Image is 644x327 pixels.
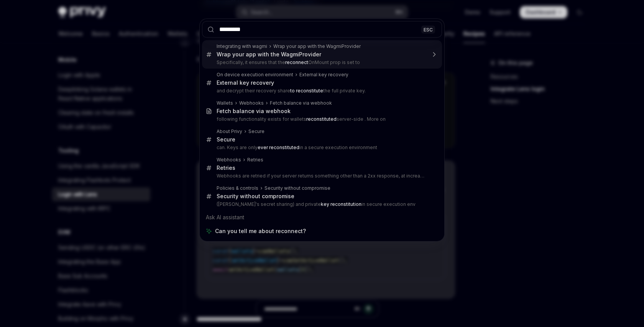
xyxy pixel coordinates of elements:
p: Webhooks are retried if your server returns something other than a 2xx response, at increasingly lon [217,173,426,179]
b: to reconstitute [290,88,323,94]
div: Fetch balance via webhook [217,108,291,115]
p: can. Keys are only in a secure execution environment [217,145,426,151]
div: About Privy [217,128,242,135]
b: reconnect [285,59,308,65]
div: Secure [248,128,264,135]
div: External key recovery [299,72,348,78]
div: Webhooks [217,157,241,163]
div: Webhooks [239,100,264,106]
p: and decrypt their recovery share the full private key. [217,88,426,94]
div: Integrating with wagmi [217,43,267,49]
p: Specifically, it ensures that the OnMount prop is set to [217,59,426,66]
div: Retries [247,157,263,163]
span: Can you tell me about reconnect? [215,227,306,235]
div: Wrap your app with the WagmiProvider [273,43,361,49]
div: On device execution environment [217,72,293,78]
div: Retries [217,164,235,171]
b: ever reconstituted [258,145,299,150]
p: ([PERSON_NAME]'s secret sharing) and private in secure execution env [217,201,426,207]
div: External key recovery [217,79,274,86]
div: Fetch balance via webhook [270,100,332,106]
div: Security without compromise [264,185,330,191]
div: Policies & controls [217,185,258,191]
div: Ask AI assistant [202,210,442,224]
b: key reconstitution [321,201,361,207]
div: Wallets [217,100,233,106]
div: Secure [217,136,235,143]
b: reconstituted [306,116,337,122]
div: Wrap your app with the WagmiProvider [217,51,321,58]
p: following functionality exists for wallets server-side . More on [217,116,426,122]
div: Security without compromise [217,193,294,200]
div: ESC [421,25,435,33]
